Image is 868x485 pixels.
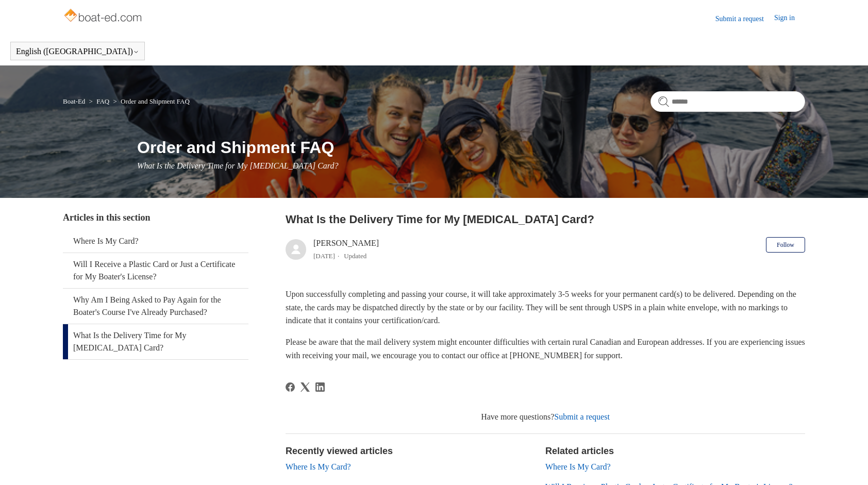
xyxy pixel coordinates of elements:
[286,382,295,392] svg: Share this page on Facebook
[96,97,109,105] a: FAQ
[286,288,805,327] p: Upon successfully completing and passing your course, it will take approximately 3-5 weeks for yo...
[344,252,366,260] li: Updated
[16,47,139,56] button: English ([GEOGRAPHIC_DATA])
[286,411,805,423] div: Have more questions?
[715,13,774,24] a: Submit a request
[766,237,805,253] button: Follow Article
[545,462,611,471] a: Where Is My Card?
[63,230,248,253] a: Where Is My Card?
[63,253,248,288] a: Will I Receive a Plastic Card or Just a Certificate for My Boater's License?
[63,97,85,105] a: Boat-Ed
[301,382,310,392] svg: Share this page on X Corp
[121,97,190,105] a: Order and Shipment FAQ
[554,412,610,421] a: Submit a request
[315,382,325,392] a: LinkedIn
[315,382,325,392] svg: Share this page on LinkedIn
[137,135,805,160] h1: Order and Shipment FAQ
[286,382,295,392] a: Facebook
[63,97,87,105] li: Boat-Ed
[87,97,111,105] li: FAQ
[301,382,310,392] a: X Corp
[313,237,379,262] div: [PERSON_NAME]
[286,462,351,471] a: Where Is My Card?
[111,97,189,105] li: Order and Shipment FAQ
[286,444,535,458] h2: Recently viewed articles
[802,450,861,477] div: Chat Support
[137,161,338,170] span: What Is the Delivery Time for My [MEDICAL_DATA] Card?
[650,91,805,112] input: Search
[63,6,145,27] img: Boat-Ed Help Center home page
[286,336,805,362] p: Please be aware that the mail delivery system might encounter difficulties with certain rural Can...
[63,289,248,324] a: Why Am I Being Asked to Pay Again for the Boater's Course I've Already Purchased?
[313,252,335,260] time: 05/09/2024, 14:28
[63,324,248,359] a: What Is the Delivery Time for My [MEDICAL_DATA] Card?
[774,12,805,25] a: Sign in
[286,211,805,228] h2: What Is the Delivery Time for My Boating Card?
[545,444,805,458] h2: Related articles
[63,212,150,223] span: Articles in this section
